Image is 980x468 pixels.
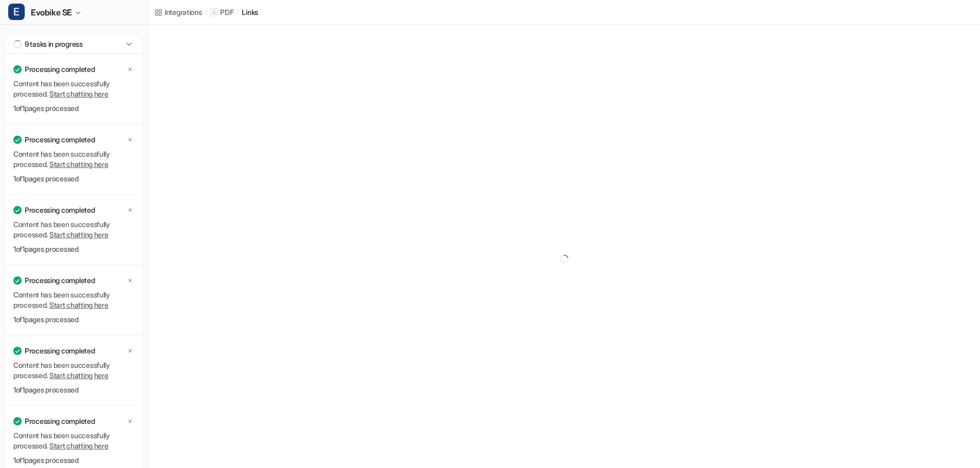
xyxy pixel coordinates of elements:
p: Processing completed [25,346,95,356]
p: Content has been successfully processed. [13,430,134,451]
p: Processing completed [25,205,95,215]
p: Content has been successfully processed. [13,360,134,381]
p: Content has been successfully processed. [13,149,134,170]
a: Integrations [154,7,202,17]
div: Integrations [165,7,202,17]
a: Start chatting here [49,230,109,239]
p: Content has been successfully processed. [13,290,134,310]
span: E [8,4,25,20]
p: Processing completed [25,416,95,426]
p: 1 of 1 pages processed [13,314,134,325]
img: PDF icon [211,10,217,15]
p: 1 of 1 pages processed [13,244,134,254]
p: Content has been successfully processed. [13,219,134,240]
a: Start chatting here [49,441,109,450]
a: Start chatting here [49,89,109,98]
a: Start chatting here [49,371,109,380]
p: 1 of 1 pages processed [13,455,134,465]
span: Evobike SE [31,5,72,20]
p: PDF [220,7,234,17]
p: Content has been successfully processed. [13,79,134,99]
a: Start chatting here [49,160,109,169]
p: 1 of 1 pages processed [13,385,134,395]
a: Start chatting here [49,301,109,309]
a: Chat [4,31,144,45]
span: / [205,8,207,17]
a: links [242,7,258,17]
span: / [237,8,239,17]
p: Processing completed [25,135,95,145]
a: PDF iconPDF [210,7,234,17]
p: 1 of 1 pages processed [13,103,134,114]
p: Processing completed [25,275,95,286]
p: Processing completed [25,64,95,74]
p: 9 tasks in progress [25,39,83,49]
p: 1 of 1 pages processed [13,174,134,184]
